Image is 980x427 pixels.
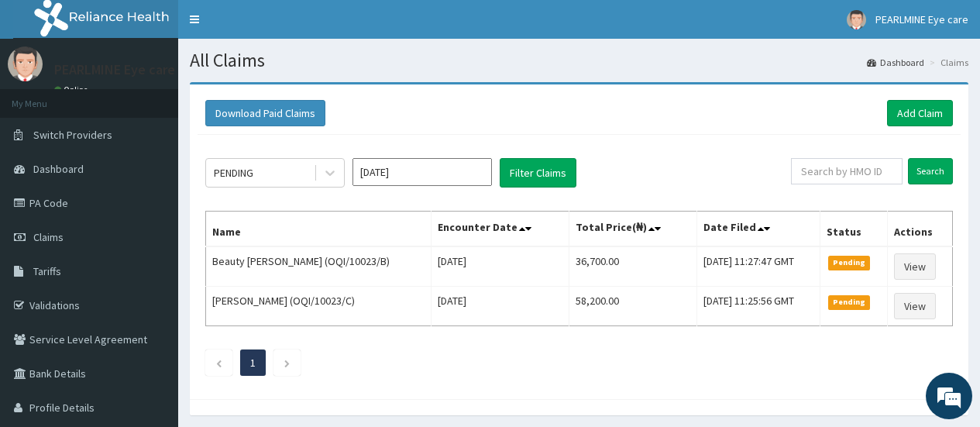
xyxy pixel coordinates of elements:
[847,10,866,29] img: User Image
[887,100,953,126] a: Add Claim
[215,356,222,370] a: Previous page
[432,287,569,326] td: [DATE]
[206,246,432,287] td: Beauty [PERSON_NAME] (OQI/10023/B)
[8,46,43,81] img: User Image
[205,100,325,126] button: Download Paid Claims
[500,158,576,188] button: Filter Claims
[33,264,61,278] span: Tariffs
[54,63,175,77] p: PEARLMINE Eye care
[887,212,952,247] th: Actions
[894,293,936,319] a: View
[214,165,253,181] div: PENDING
[284,356,291,370] a: Next page
[352,158,492,186] input: Select Month and Year
[206,287,432,326] td: [PERSON_NAME] (OQI/10023/C)
[33,230,64,244] span: Claims
[569,246,697,287] td: 36,700.00
[926,56,968,69] li: Claims
[791,158,903,184] input: Search by HMO ID
[569,287,697,326] td: 58,200.00
[867,56,924,69] a: Dashboard
[696,246,820,287] td: [DATE] 11:27:47 GMT
[894,253,936,280] a: View
[54,84,91,95] a: Online
[828,295,871,309] span: Pending
[696,212,820,247] th: Date Filed
[875,12,968,26] span: PEARLMINE Eye care
[432,246,569,287] td: [DATE]
[820,212,887,247] th: Status
[190,50,968,71] h1: All Claims
[206,212,432,247] th: Name
[33,128,112,142] span: Switch Providers
[908,158,953,184] input: Search
[432,212,569,247] th: Encounter Date
[33,162,84,176] span: Dashboard
[696,287,820,326] td: [DATE] 11:25:56 GMT
[828,256,871,270] span: Pending
[250,356,256,370] a: Page 1 is your current page
[569,212,697,247] th: Total Price(₦)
